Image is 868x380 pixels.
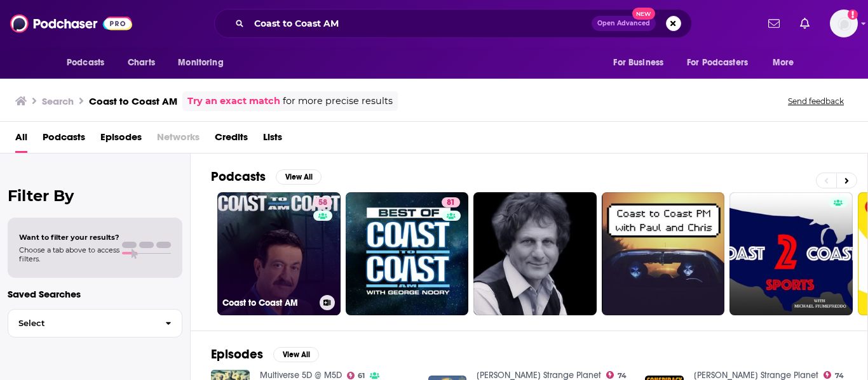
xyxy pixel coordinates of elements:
[763,13,785,34] a: Show notifications dropdown
[157,127,200,153] span: Networks
[679,51,766,75] button: open menu
[119,51,163,75] a: Charts
[618,373,627,379] span: 74
[447,197,455,209] span: 81
[211,169,322,185] a: PodcastsView All
[835,373,844,379] span: 74
[169,51,240,75] button: open menu
[211,169,266,185] h2: Podcasts
[10,11,132,36] img: Podchaser - Follow, Share and Rate Podcasts
[249,13,592,34] input: Search podcasts, credits, & more...
[795,13,815,34] a: Show notifications dropdown
[613,54,663,72] span: For Business
[187,94,280,108] a: Try an exact match
[42,95,74,107] h3: Search
[8,319,155,327] span: Select
[358,373,365,379] span: 61
[606,371,627,379] a: 74
[89,95,177,107] h3: Coast to Coast AM
[222,298,315,308] h3: Coast to Coast AM
[773,54,794,72] span: More
[848,10,858,20] svg: Add a profile image
[43,127,85,153] a: Podcasts
[128,54,155,72] span: Charts
[313,197,332,207] a: 58
[178,54,223,72] span: Monitoring
[604,51,679,75] button: open menu
[273,347,319,362] button: View All
[346,192,469,315] a: 81
[8,288,182,300] p: Saved Searches
[784,96,848,107] button: Send feedback
[58,51,121,75] button: open menu
[8,187,182,205] h2: Filter By
[632,8,655,20] span: New
[830,10,858,37] img: User Profile
[347,372,365,379] a: 61
[824,371,844,379] a: 74
[283,94,393,108] span: for more precise results
[19,246,119,263] span: Choose a tab above to access filters.
[15,127,27,153] a: All
[211,346,263,362] h2: Episodes
[276,169,322,185] button: View All
[442,197,460,207] a: 81
[215,127,248,153] a: Credits
[8,309,182,337] button: Select
[214,9,692,38] div: Search podcasts, credits, & more...
[830,10,858,37] span: Logged in as angelabellBL2024
[318,197,327,209] span: 58
[67,54,104,72] span: Podcasts
[764,51,810,75] button: open menu
[830,10,858,37] button: Show profile menu
[263,127,282,153] a: Lists
[19,233,119,242] span: Want to filter your results?
[597,20,650,27] span: Open Advanced
[217,192,341,315] a: 58Coast to Coast AM
[100,127,142,153] a: Episodes
[211,346,319,362] a: EpisodesView All
[592,16,656,31] button: Open AdvancedNew
[687,54,748,72] span: For Podcasters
